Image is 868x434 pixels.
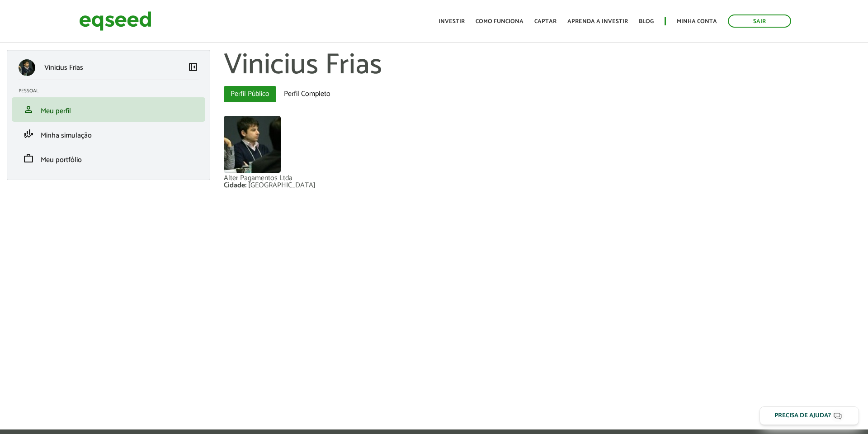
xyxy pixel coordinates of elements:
a: Sair [728,14,791,28]
span: Minha simulação [41,129,92,142]
a: finance_modeMinha simulação [19,129,198,139]
a: Minha conta [677,19,717,24]
a: Como funciona [476,19,524,24]
h2: Pessoal [19,88,205,94]
img: Foto de Vinicius Frias [224,116,281,173]
span: left_panel_close [188,62,198,72]
a: Perfil Público [224,86,276,102]
a: Investir [439,19,465,24]
a: Colapsar menu [188,62,198,74]
img: EqSeed [79,9,151,33]
span: Meu portfólio [41,154,82,166]
li: Minha simulação [12,122,205,146]
a: personMeu perfil [19,104,198,115]
a: Blog [639,19,654,24]
span: person [23,104,34,115]
a: Ver perfil do usuário. [224,116,281,173]
span: Meu perfil [41,105,71,117]
li: Meu perfil [12,97,205,122]
li: Meu portfólio [12,146,205,171]
div: [GEOGRAPHIC_DATA] [248,182,316,189]
div: Cidade [224,182,248,189]
a: Aprenda a investir [567,19,628,24]
span: work [23,153,34,164]
div: Alter Pagamentos Ltda [224,175,861,182]
span: finance_mode [23,129,34,139]
a: Captar [534,19,557,24]
p: Vinicius Frias [44,63,83,72]
a: Perfil Completo [277,86,337,102]
h1: Vinicius Frias [224,50,861,81]
a: workMeu portfólio [19,153,198,164]
span: : [245,179,246,191]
